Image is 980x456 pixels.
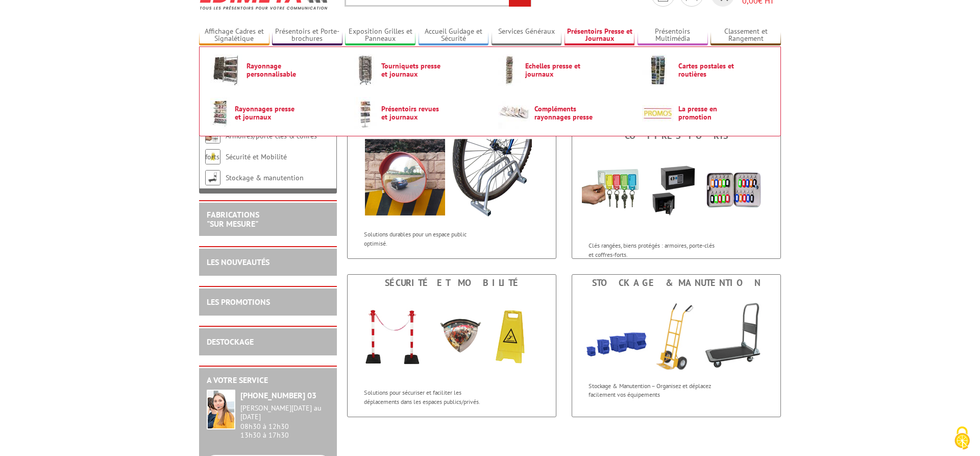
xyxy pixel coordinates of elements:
[381,105,443,121] span: Présentoirs revues et journaux
[207,337,254,347] a: DESTOCKAGE
[582,144,771,236] img: Armoires/porte-clés & coffres forts
[642,97,770,129] a: La presse en promotion
[207,376,329,385] h2: A votre service
[210,54,242,86] img: Rayonnage personnalisable
[354,97,377,129] img: Présentoirs revues et journaux
[210,54,338,86] a: Rayonnage personnalisable
[364,230,491,247] p: Solutions durables pour un espace public optimisé.
[240,404,329,421] div: [PERSON_NAME][DATE] au [DATE]
[207,209,259,229] a: FABRICATIONS"Sur Mesure"
[240,390,316,400] strong: [PHONE_NUMBER] 03
[350,277,553,289] div: Sécurité et Mobilité
[354,54,377,86] img: Tourniquets presse et journaux
[226,152,287,161] a: Sécurité et Mobilité
[247,62,308,78] span: Rayonnage personnalisable
[240,404,329,439] div: 08h30 à 12h30 13h30 à 17h30
[642,54,674,86] img: Cartes postales et routières
[207,257,269,267] a: LES NOUVEAUTÉS
[572,291,780,376] img: Stockage & manutention
[498,97,626,129] a: Compléments rayonnages presse
[347,274,556,417] a: Sécurité et Mobilité Sécurité et Mobilité Solutions pour sécuriser et faciliter les déplacements ...
[354,54,482,86] a: Tourniquets presse et journaux
[589,381,715,399] p: Stockage & Manutention – Organisez et déplacez facilement vos équipements
[210,97,338,129] a: Rayonnages presse et journaux
[498,97,530,129] img: Compléments rayonnages presse
[364,388,491,405] p: Solutions pour sécuriser et faciliter les déplacements dans les espaces publics/privés.
[226,173,304,182] a: Stockage & manutention
[572,116,781,259] a: Armoires/porte-clés & coffres forts Armoires/porte-clés & coffres forts Clés rangées, biens proté...
[589,241,715,258] p: Clés rangées, biens protégés : armoires, porte-clés et coffres-forts.
[207,297,270,307] a: LES PROMOTIONS
[357,291,546,383] img: Sécurité et Mobilité
[534,105,596,121] span: Compléments rayonnages presse
[642,97,674,129] img: La presse en promotion
[347,116,556,259] a: Voirie & Parking Voirie & Parking Solutions durables pour un espace public optimisé.
[678,62,740,78] span: Cartes postales et routières
[710,27,781,44] a: Classement et Rangement
[565,27,635,44] a: Présentoirs Presse et Journaux
[949,425,975,451] img: Cookies (fenêtre modale)
[235,105,296,121] span: Rayonnages presse et journaux
[272,27,342,44] a: Présentoirs et Porte-brochures
[572,274,781,417] a: Stockage & manutention Stockage & manutention Stockage & Manutention – Organisez et déplacez faci...
[498,54,626,86] a: Echelles presse et journaux
[944,421,980,456] button: Cookies (fenêtre modale)
[205,170,220,185] img: Stockage & manutention
[419,27,489,44] a: Accueil Guidage et Sécurité
[207,390,235,429] img: widget-service.jpg
[345,27,415,44] a: Exposition Grilles et Panneaux
[678,105,740,121] span: La presse en promotion
[525,62,586,78] span: Echelles presse et journaux
[498,54,521,86] img: Echelles presse et journaux
[381,62,443,78] span: Tourniquets presse et journaux
[199,27,269,44] a: Affichage Cadres et Signalétique
[210,97,230,129] img: Rayonnages presse et journaux
[354,97,482,129] a: Présentoirs revues et journaux
[357,133,546,225] img: Voirie & Parking
[638,27,708,44] a: Présentoirs Multimédia
[575,277,778,289] div: Stockage & manutention
[492,27,562,44] a: Services Généraux
[642,54,770,86] a: Cartes postales et routières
